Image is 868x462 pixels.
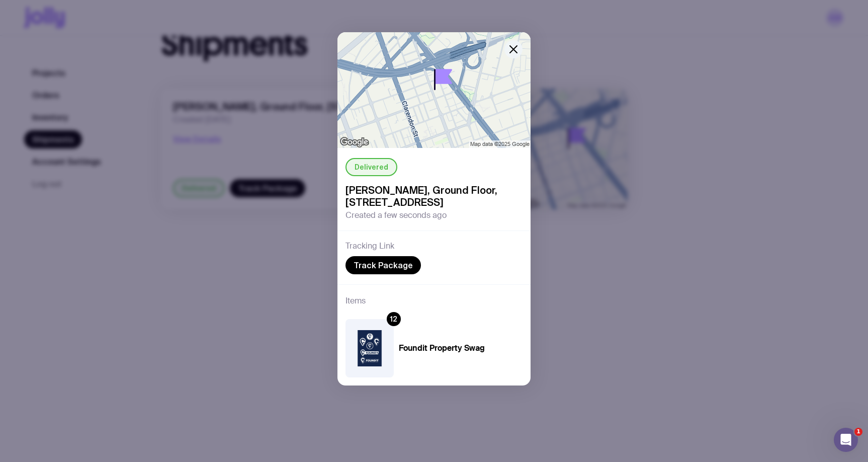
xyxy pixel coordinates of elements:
h3: Items [345,295,366,307]
div: Delivered [345,158,397,176]
span: Created a few seconds ago [345,210,447,220]
h4: Foundit Property Swag [399,343,485,353]
span: [PERSON_NAME], Ground Floor, [STREET_ADDRESS] [345,184,523,208]
img: staticmap [337,32,531,148]
div: 12 [387,312,401,326]
a: Track Package [345,256,421,274]
span: 1 [854,428,862,436]
iframe: Intercom live chat [834,428,858,452]
h3: Tracking Link [345,241,394,251]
